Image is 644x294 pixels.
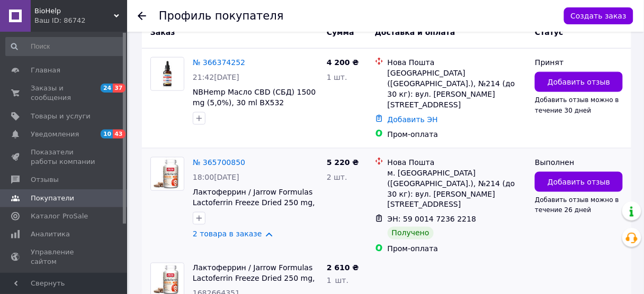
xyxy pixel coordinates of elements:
[388,68,527,110] div: [GEOGRAPHIC_DATA] ([GEOGRAPHIC_DATA].), №214 (до 30 кг): вул. [PERSON_NAME][STREET_ADDRESS]
[564,7,633,24] button: Создать заказ
[31,247,98,267] span: Управление сайтом
[193,173,239,181] span: 18:00[DATE]
[151,158,184,190] img: Фото товару
[150,28,175,36] span: Заказ
[34,16,127,25] div: Ваш ID: 86742
[535,96,619,114] span: Добавить отзыв можно в течение 30 дней
[113,130,125,139] span: 43
[31,84,98,103] span: Заказы и сообщения
[31,112,91,121] span: Товары и услуги
[151,58,184,90] img: Фото товару
[150,157,184,191] a: Фото товару
[31,229,70,239] span: Аналитика
[193,88,316,107] a: NBHemp Масло CBD (СБД) 1500 mg (5,0%), 30 ml BX532
[327,264,359,272] span: 2 610 ₴
[388,168,527,210] div: м. [GEOGRAPHIC_DATA] ([GEOGRAPHIC_DATA].), №214 (до 30 кг): вул. [PERSON_NAME][STREET_ADDRESS]
[193,188,315,217] a: Лактоферрин / Jarrow Formulas Lactoferrin Freeze Dried 250 mg, 60 капсул. BX351
[388,244,527,254] div: Пром-оплата
[388,227,434,240] div: Получено
[31,175,59,185] span: Отзывы
[327,158,359,167] span: 5 220 ₴
[31,212,88,221] span: Каталог ProSale
[375,28,455,36] span: Доставка и оплата
[388,215,477,224] span: ЭН: 59 0014 7236 2218
[193,230,262,238] a: 2 товара в заказе
[138,11,146,21] div: Вернуться назад
[327,277,348,285] span: 1 шт.
[31,194,74,203] span: Покупатели
[193,73,239,81] span: 21:42[DATE]
[535,57,623,68] div: Принят
[327,73,347,81] span: 1 шт.
[31,148,98,167] span: Показатели работы компании
[101,130,113,139] span: 10
[193,58,245,67] a: № 366374252
[113,84,125,93] span: 37
[535,28,563,36] span: Статус
[548,177,610,187] span: Добавить отзыв
[388,129,527,140] div: Пром-оплата
[31,130,79,139] span: Уведомления
[101,84,113,93] span: 24
[159,10,284,22] h1: Профиль покупателя
[327,173,347,181] span: 2 шт.
[193,264,315,293] a: Лактоферрин / Jarrow Formulas Lactoferrin Freeze Dried 250 mg, 60 капсул. BX351
[388,57,527,68] div: Нова Пошта
[150,57,184,91] a: Фото товару
[327,58,359,67] span: 4 200 ₴
[388,115,438,124] a: Добавить ЭН
[535,72,623,92] button: Добавить отзыв
[535,196,619,214] span: Добавить отзыв можно в течение 26 дней
[327,28,354,36] span: Сумма
[31,66,60,75] span: Главная
[388,157,527,168] div: Нова Пошта
[535,157,623,168] div: Выполнен
[535,172,623,192] button: Добавить отзыв
[548,77,610,87] span: Добавить отзыв
[34,6,114,16] span: BioHelp
[193,158,245,167] a: № 365700850
[5,37,125,56] input: Поиск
